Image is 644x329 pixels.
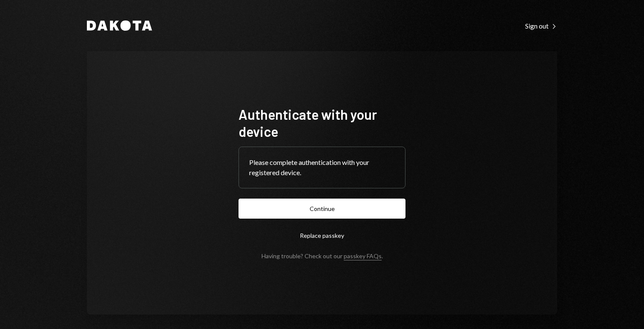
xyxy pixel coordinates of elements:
button: Replace passkey [239,225,405,245]
a: passkey FAQs [344,252,382,260]
h1: Authenticate with your device [239,106,405,140]
div: Please complete authentication with your registered device. [249,157,395,178]
button: Continue [239,199,405,219]
a: Sign out [525,21,557,30]
div: Having trouble? Check out our . [262,252,383,260]
div: Sign out [525,22,557,30]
